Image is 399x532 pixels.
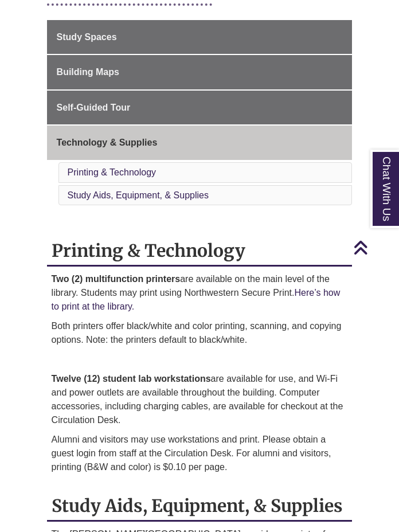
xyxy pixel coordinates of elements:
a: Technology & Supplies [47,126,353,160]
a: Study Aids, Equipment, & Supplies [68,190,209,200]
span: Building Maps [57,67,119,77]
p: are available for use, and Wi-Fi and power outlets are available throughout the building. Compute... [52,372,348,427]
span: Technology & Supplies [57,138,158,147]
a: Study Spaces [47,20,353,54]
div: Guide Page Menu [47,20,353,208]
a: Back to Top [353,240,396,255]
h2: Printing & Technology [47,236,353,267]
p: Alumni and visitors may use workstations and print. Please obtain a guest login from staff at the... [52,433,348,474]
strong: Two (2) multifunction printers [52,274,181,284]
span: Study Spaces [57,32,117,42]
p: Both printers offer black/white and color printing, scanning, and copying options. Note: the prin... [52,319,348,347]
a: Printing & Technology [68,167,156,177]
strong: Twelve (12) student lab workstations [52,374,211,384]
a: Building Maps [47,55,353,89]
p: are available on the main level of the library. ​Students may print using Northwestern Secure Print. [52,272,348,314]
a: Self-Guided Tour [47,91,353,125]
span: Self-Guided Tour [57,103,131,112]
h2: Study Aids, Equipment, & Supplies [47,491,353,522]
